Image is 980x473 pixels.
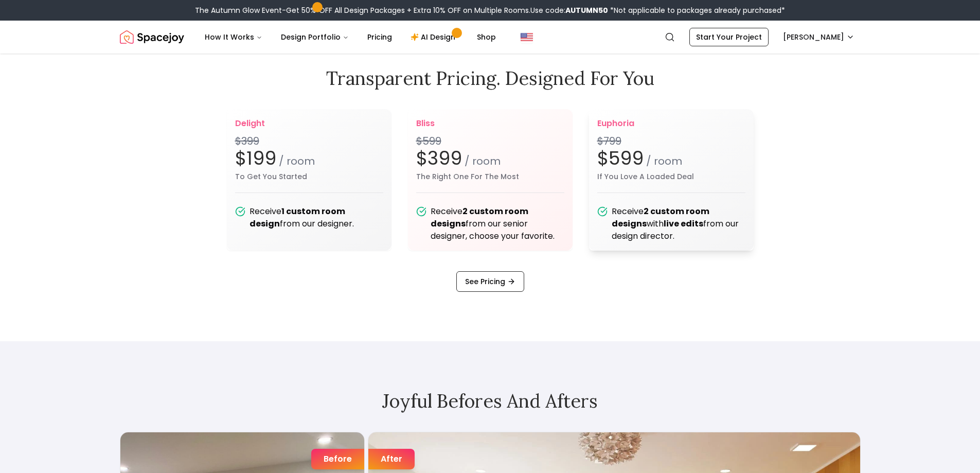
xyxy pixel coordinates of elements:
[431,205,528,230] b: 2 custom room designs
[608,5,785,15] span: *Not applicable to packages already purchased*
[689,28,769,46] a: Start Your Project
[276,154,315,168] small: / room
[612,205,745,242] div: Receive with from our design director.
[416,148,564,169] h2: $399
[644,154,682,168] small: / room
[250,205,345,230] b: 1 custom room design
[469,27,504,47] a: Shop
[120,68,861,89] h2: Transparent pricing. Designed for you
[416,173,564,180] small: The Right One For The Most
[402,27,467,47] a: AI Design
[416,134,564,148] p: $599
[462,154,501,168] small: / room
[235,173,383,180] small: To Get You Started
[431,205,564,242] div: Receive from our senior designer, choose your favorite.
[250,205,383,230] div: Receive from our designer.
[227,109,391,251] a: delight$399$199 / roomTo Get You StartedReceive1 custom room designfrom our designer.
[359,27,400,47] a: Pricing
[597,134,745,148] p: $799
[120,27,184,47] img: Spacejoy Logo
[273,27,357,47] button: Design Portfolio
[235,134,383,148] p: $399
[597,117,745,130] p: euphoria
[408,109,573,251] a: bliss$599$399 / roomThe Right One For The MostReceive2 custom room designsfrom our senior designe...
[664,218,703,230] b: live edits
[120,391,861,411] h2: Joyful Befores and Afters
[565,5,608,15] b: AUTUMN50
[530,5,608,15] span: Use code:
[120,27,184,47] a: Spacejoy
[197,27,271,47] button: How It Works
[368,449,415,469] div: After
[235,148,383,169] h2: $199
[197,27,504,47] nav: Main
[311,449,364,469] div: Before
[521,31,533,43] img: United States
[195,5,785,15] div: The Autumn Glow Event-Get 50% OFF All Design Packages + Extra 10% OFF on Multiple Rooms.
[589,109,754,251] a: euphoria$799$599 / roomIf You Love A Loaded DealReceive2 custom room designswithlive editsfrom ou...
[597,173,745,180] small: If You Love A Loaded Deal
[120,21,861,54] nav: Global
[416,117,564,130] p: bliss
[597,148,745,169] h2: $599
[777,28,861,46] button: [PERSON_NAME]
[612,205,709,230] b: 2 custom room designs
[235,117,383,130] p: delight
[456,271,524,292] a: See Pricing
